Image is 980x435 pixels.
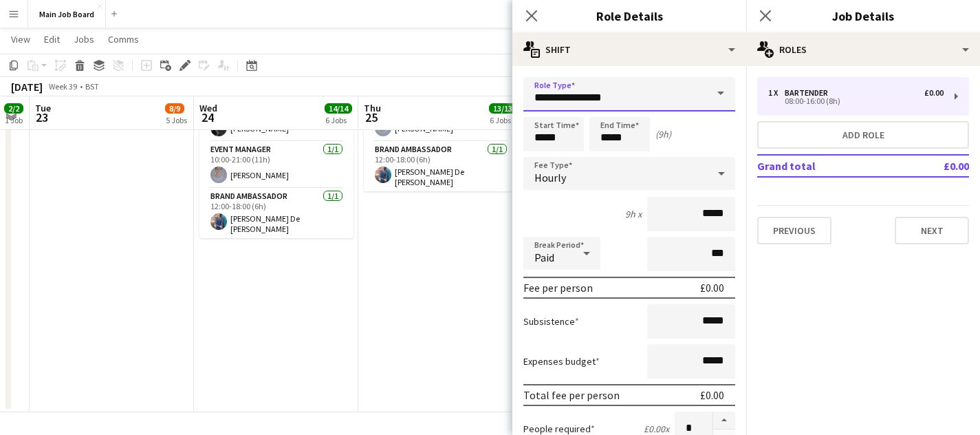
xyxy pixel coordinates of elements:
span: 25 [362,109,381,125]
span: 24 [197,109,217,125]
a: Comms [102,30,144,48]
div: 1 x [768,88,785,98]
div: 6 Jobs [325,115,351,125]
div: 6 Jobs [490,115,516,125]
span: View [11,33,30,45]
app-job-card: 10:00-21:00 (11h)3/3Women's Rugby World Cup - Fan Zone [GEOGRAPHIC_DATA]3 RolesBrand Ambassador1/... [199,34,353,238]
app-card-role: Brand Ambassador1/112:00-18:00 (6h)[PERSON_NAME] De [PERSON_NAME] [199,189,353,240]
span: 14/14 [325,103,352,114]
div: 1 Job [5,115,23,125]
label: Expenses budget [523,355,600,368]
span: Wed [199,102,217,114]
h3: Job Details [746,7,980,25]
span: Hourly [534,171,566,184]
button: Main Job Board [28,1,106,28]
span: Thu [364,102,381,114]
a: Jobs [68,30,100,48]
div: £0.00 [700,388,724,402]
span: Tue [35,102,51,114]
div: Roles [746,33,980,66]
div: 08:00-16:00 (8h) [768,98,944,105]
div: £0.00 [700,281,724,295]
span: Week 39 [45,81,80,92]
div: BST [85,81,99,92]
button: Increase [713,412,735,429]
div: 5 Jobs [166,115,187,125]
span: Paid [534,251,554,264]
label: Subsistence [523,315,579,328]
button: Next [895,217,969,244]
span: 23 [33,109,51,125]
button: Previous [757,217,831,244]
a: View [6,30,36,48]
div: Shift [512,33,746,66]
div: Total fee per person [523,388,620,402]
span: 2/2 [4,103,23,114]
div: Bartender [785,88,834,98]
span: 13/13 [489,103,516,114]
app-card-role: Event Manager1/110:00-21:00 (11h)[PERSON_NAME] [199,142,353,189]
span: Comms [108,33,139,45]
div: [DATE] [11,80,43,94]
button: Add role [757,121,969,149]
span: 8/9 [165,103,184,114]
app-card-role: Brand Ambassador1/112:00-18:00 (6h)[PERSON_NAME] De [PERSON_NAME] [364,142,518,193]
td: Grand total [757,155,904,177]
label: People required [523,423,595,435]
div: Fee per person [523,281,593,295]
a: Edit [39,30,65,48]
div: (9h) [655,128,671,140]
div: £0.00 x [644,423,669,435]
span: Jobs [74,33,94,45]
div: 9h x [625,208,642,220]
span: Edit [44,33,60,45]
div: £0.00 [924,88,944,98]
h3: Role Details [512,7,746,25]
td: £0.00 [904,155,969,177]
